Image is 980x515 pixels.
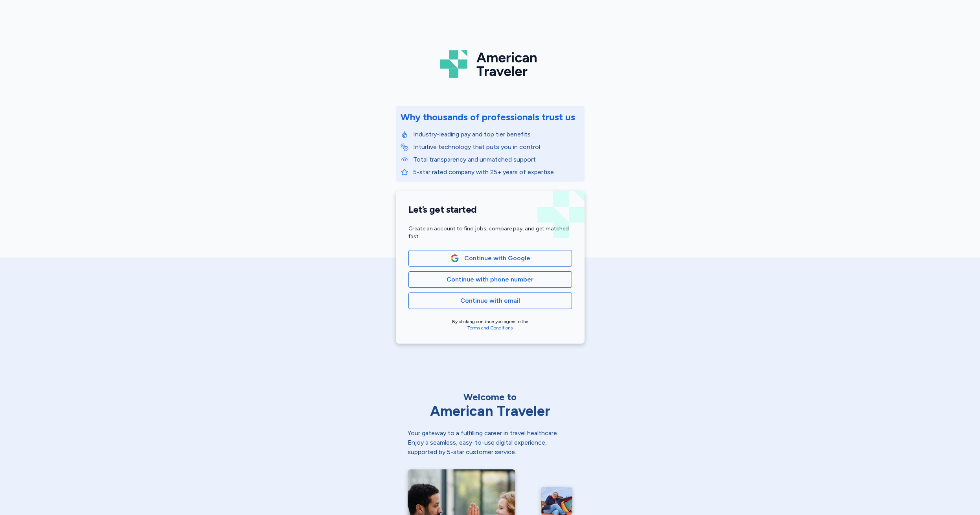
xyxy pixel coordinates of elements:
h1: Let’s get started [408,204,572,215]
span: Continue with phone number [447,275,533,284]
div: American Traveler [408,403,573,419]
div: Create an account to find jobs, compare pay, and get matched fast [408,225,572,241]
span: Continue with Google [464,254,530,263]
span: Continue with email [460,296,520,305]
img: ER nurse relaxing after a long day [541,487,573,515]
div: Why thousands of professionals trust us [401,111,575,123]
button: Google LogoContinue with Google [408,250,572,267]
p: Total transparency and unmatched support [413,155,580,164]
div: Your gateway to a fulfilling career in travel healthcare. Enjoy a seamless, easy-to-use digital e... [408,429,573,457]
a: Terms and Conditions [467,325,513,331]
button: Continue with phone number [408,271,572,288]
p: 5-star rated company with 25+ years of expertise [413,167,580,177]
div: By clicking continue you agree to the [408,318,572,331]
img: Logo [440,47,541,81]
button: Continue with email [408,292,572,309]
p: Intuitive technology that puts you in control [413,142,580,152]
p: Industry-leading pay and top tier benefits [413,130,580,139]
img: Google Logo [450,254,459,263]
div: Welcome to [408,391,573,403]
